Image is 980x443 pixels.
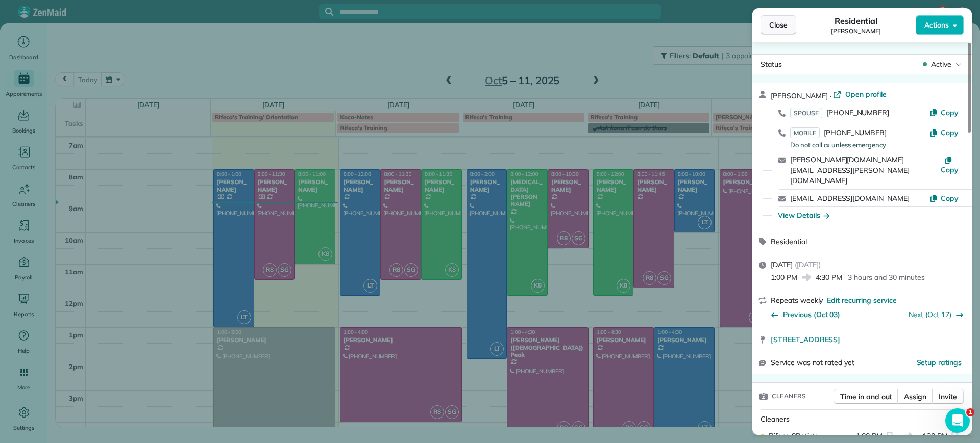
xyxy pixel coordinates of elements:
span: [STREET_ADDRESS] [771,334,840,345]
span: Cleaners [772,391,806,401]
span: [PERSON_NAME] [771,91,828,100]
a: SPOUSE[PHONE_NUMBER] [790,108,889,118]
span: [PERSON_NAME] [831,27,881,35]
span: [DATE] [771,260,793,269]
button: Copy [929,193,959,203]
span: 4:30 PM [816,272,842,282]
span: Copy [941,194,959,203]
span: Actions [924,20,949,30]
span: 1:00 PM [771,272,797,282]
button: Copy [929,108,959,118]
span: Time in and out [840,392,892,402]
a: [STREET_ADDRESS] [771,334,966,345]
iframe: Intercom live chat [945,408,970,433]
span: Status [761,60,782,69]
span: Previous (Oct 03) [783,309,840,320]
span: 4:30 PM [921,431,948,441]
span: 1:00 PM [856,431,883,441]
button: Close [761,15,796,35]
a: [PERSON_NAME][DOMAIN_NAME][EMAIL_ADDRESS][PERSON_NAME][DOMAIN_NAME] [790,155,910,185]
button: Previous (Oct 03) [771,309,840,320]
span: ( [DATE] ) [795,260,821,269]
span: Repeats weekly [771,296,823,305]
button: Invite [932,389,964,404]
span: Active [931,59,951,69]
a: [EMAIL_ADDRESS][DOMAIN_NAME] [790,194,910,203]
span: Copy [941,128,959,137]
span: Copy [941,108,959,117]
span: SPOUSE [790,108,822,118]
span: [PHONE_NUMBER] [826,108,889,117]
span: Residential [835,15,878,27]
span: Cleaners [761,414,790,424]
span: Service was not rated yet [771,357,854,368]
span: Open profile [845,89,887,99]
span: [PHONE_NUMBER] [824,128,887,137]
button: Setup ratings [917,357,962,368]
a: MOBILE[PHONE_NUMBER] [790,127,887,138]
span: Assign [904,392,926,402]
button: Copy [929,127,959,138]
button: Assign [897,389,933,404]
button: View Details [778,210,829,220]
button: Next (Oct 17) [909,309,964,320]
span: Rifeca 8Batiste [769,431,819,441]
span: · [828,92,834,100]
span: MOBILE [790,127,820,138]
span: 1 [966,408,974,416]
span: Residential [771,237,807,246]
a: Next (Oct 17) [909,310,952,319]
div: Do not call cx unless emergency [790,140,929,150]
span: Invite [939,392,957,402]
button: Copy [941,154,959,175]
a: Open profile [833,89,887,99]
button: Time in and out [834,389,898,404]
span: Edit recurring service [827,295,896,305]
p: 3 hours and 30 minutes [848,272,924,282]
span: Close [769,20,788,30]
span: Copy [941,165,959,174]
span: Setup ratings [917,358,962,367]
